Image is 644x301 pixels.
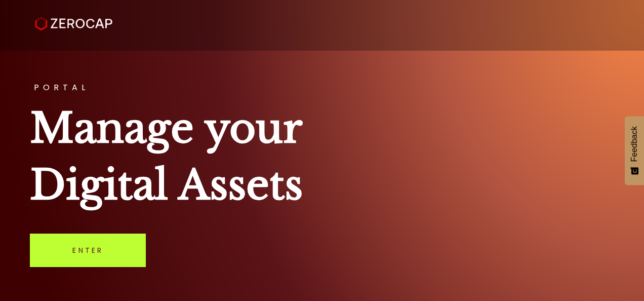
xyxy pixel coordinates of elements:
[30,234,146,267] a: Enter
[35,17,112,31] img: ZeroCap
[630,126,639,162] span: Feedback
[30,84,614,92] h3: PORTAL
[30,100,614,213] h1: Manage your Digital Assets
[625,116,644,185] button: Feedback - Show survey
